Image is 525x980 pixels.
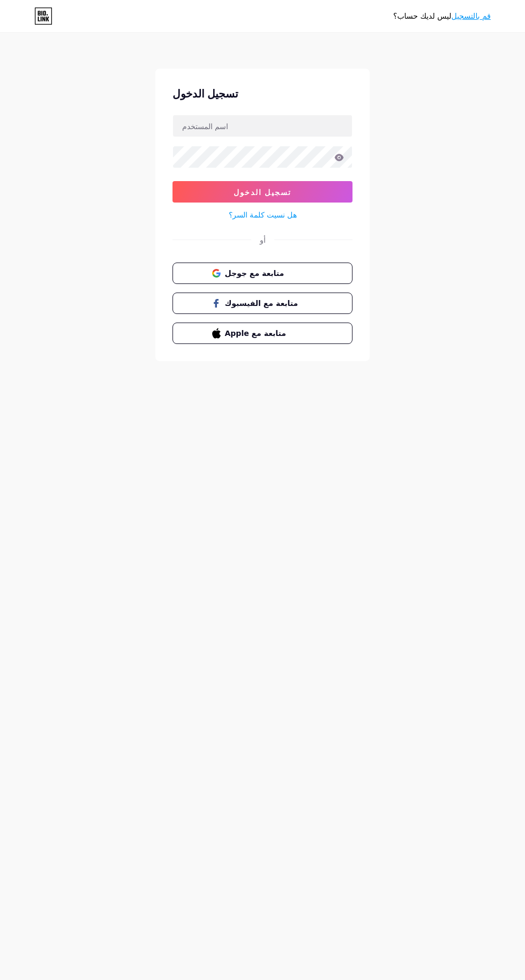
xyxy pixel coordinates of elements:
font: هل نسيت كلمة السر؟ [229,210,297,219]
button: متابعة مع جوجل [172,263,352,284]
input: اسم المستخدم [173,115,352,137]
font: متابعة مع Apple [225,329,286,338]
font: تسجيل الدخول [172,87,238,100]
font: ليس لديك حساب؟ [393,12,452,20]
button: تسجيل الدخول [172,181,352,203]
button: متابعة مع Apple [172,323,352,344]
font: تسجيل الدخول [234,188,291,197]
font: متابعة مع الفيسبوك [225,299,298,308]
a: قم بالتسجيل [452,12,491,20]
font: أو [260,235,266,244]
font: متابعة مع جوجل [225,269,284,278]
button: متابعة مع الفيسبوك [172,293,352,314]
a: هل نسيت كلمة السر؟ [229,209,297,220]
